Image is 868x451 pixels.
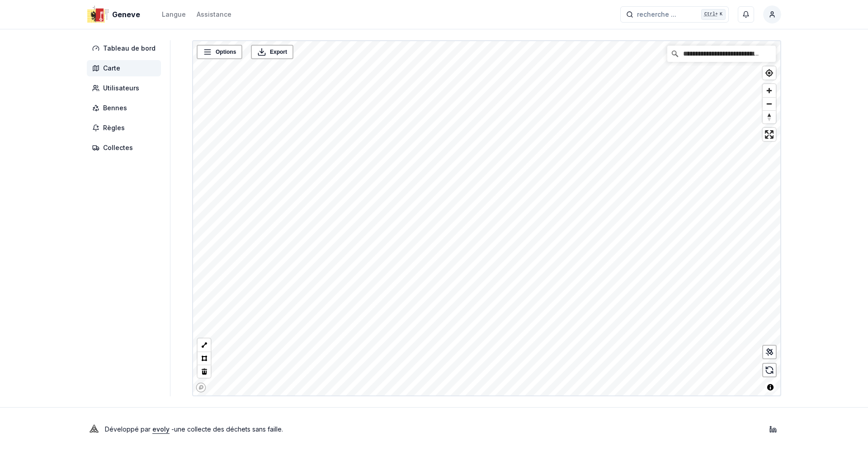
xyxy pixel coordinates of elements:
span: Zoom out [763,98,776,110]
span: Règles [103,123,125,132]
span: Tableau de bord [103,44,156,53]
a: Règles [87,120,165,136]
a: Geneve [87,9,144,20]
a: Carte [87,60,165,76]
button: Delete [198,365,211,378]
button: Zoom out [763,97,776,110]
button: Toggle attribution [765,382,776,393]
button: Enter fullscreen [763,128,776,141]
span: Geneve [112,9,140,20]
a: Utilisateurs [87,80,165,96]
span: Export [270,47,287,56]
a: Mapbox logo [196,382,206,393]
a: Bennes [87,100,165,116]
a: Assistance [197,9,231,20]
a: evoly [152,425,170,433]
button: Find my location [763,66,776,80]
a: Tableau de bord [87,40,165,56]
span: Bennes [103,103,127,113]
button: recherche ...Ctrl+K [620,6,729,23]
button: Reset bearing to north [763,110,776,123]
img: Geneve Logo [87,4,108,25]
span: Options [216,47,236,56]
button: Langue [162,9,186,20]
div: Langue [162,10,186,19]
p: Développé par - une collecte des déchets sans faille . [105,423,283,436]
span: recherche ... [637,10,676,19]
span: Collectes [103,143,133,152]
button: Zoom in [763,84,776,97]
input: Chercher [667,46,776,62]
a: Collectes [87,140,165,156]
canvas: Map [193,41,786,397]
img: Evoly Logo [87,422,101,437]
button: Polygon tool (p) [198,352,211,365]
span: Carte [103,64,120,73]
button: LineString tool (l) [198,338,211,352]
span: Utilisateurs [103,84,139,93]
